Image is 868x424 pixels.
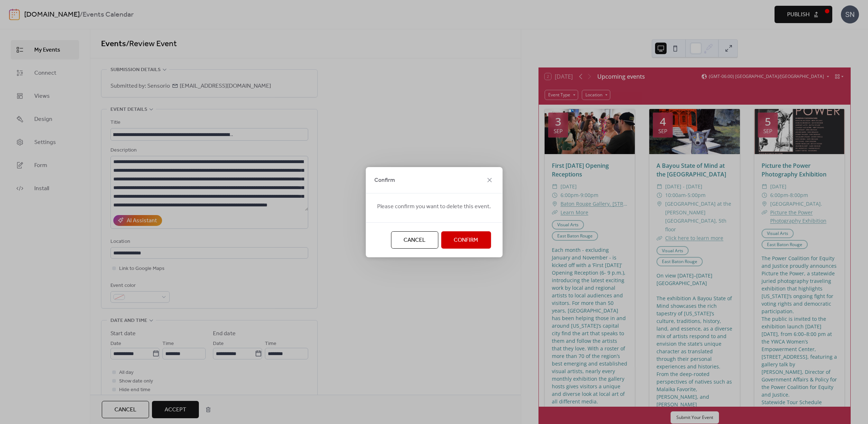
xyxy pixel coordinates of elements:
button: Confirm [441,231,491,249]
span: Cancel [404,236,426,245]
button: Cancel [391,231,438,249]
span: Please confirm you want to delete this event. [377,202,491,211]
span: Confirm [454,236,478,245]
span: Confirm [374,176,395,185]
